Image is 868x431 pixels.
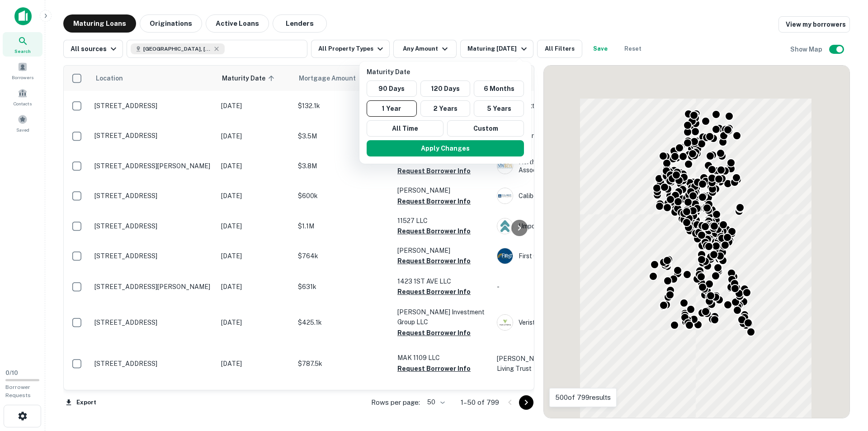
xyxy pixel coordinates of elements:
[367,67,528,77] p: Maturity Date
[474,100,524,117] button: 5 Years
[367,81,417,97] button: 90 Days
[367,100,417,117] button: 1 Year
[474,81,524,97] button: 6 Months
[420,100,471,117] button: 2 Years
[447,120,524,137] button: Custom
[420,81,471,97] button: 120 Days
[823,359,868,402] iframe: Chat Widget
[367,140,524,156] button: Apply Changes
[367,120,443,137] button: All Time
